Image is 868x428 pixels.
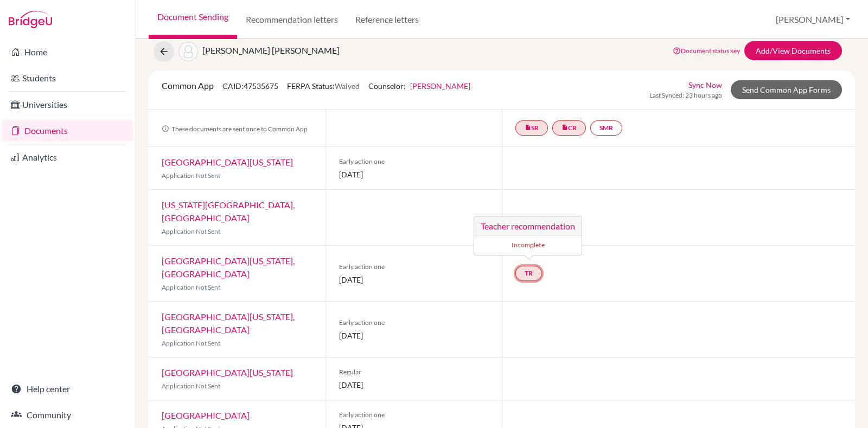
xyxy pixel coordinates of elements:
[515,266,542,281] a: TRTeacher recommendation Incomplete
[688,79,722,91] a: Sync Now
[162,339,220,347] span: Application Not Sent
[771,9,855,30] button: [PERSON_NAME]
[9,11,52,28] img: Bridge-U
[2,94,133,116] a: Universities
[410,81,470,91] a: [PERSON_NAME]
[339,330,489,341] span: [DATE]
[673,47,740,55] a: Document status key
[339,262,489,272] span: Early action one
[222,81,278,91] span: CAID: 47535675
[162,382,220,390] span: Application Not Sent
[162,80,214,91] span: Common App
[2,67,133,89] a: Students
[162,157,293,167] a: [GEOGRAPHIC_DATA][US_STATE]
[744,41,842,60] a: Add/View Documents
[474,216,582,236] h3: Teacher recommendation
[731,80,842,99] a: Send Common App Forms
[2,146,133,168] a: Analytics
[339,318,489,328] span: Early action one
[287,81,360,91] span: FERPA Status:
[162,227,220,235] span: Application Not Sent
[339,410,489,420] span: Early action one
[162,255,295,279] a: [GEOGRAPHIC_DATA][US_STATE], [GEOGRAPHIC_DATA]
[525,124,531,131] i: insert_drive_file
[339,274,489,285] span: [DATE]
[339,169,489,180] span: [DATE]
[202,45,340,55] span: [PERSON_NAME] [PERSON_NAME]
[162,367,293,378] a: [GEOGRAPHIC_DATA][US_STATE]
[552,120,586,136] a: insert_drive_fileCR
[162,125,308,133] span: These documents are sent once to Common App
[162,171,220,180] span: Application Not Sent
[590,120,622,136] a: SMR
[339,157,489,167] span: Early action one
[162,283,220,291] span: Application Not Sent
[162,410,250,420] a: [GEOGRAPHIC_DATA]
[649,91,722,100] span: Last Synced: 23 hours ago
[335,81,360,91] span: Waived
[339,379,489,391] span: [DATE]
[2,41,133,63] a: Home
[2,404,133,426] a: Community
[515,120,548,136] a: insert_drive_fileSR
[2,120,133,142] a: Documents
[162,311,295,335] a: [GEOGRAPHIC_DATA][US_STATE], [GEOGRAPHIC_DATA]
[481,240,575,250] small: Incomplete
[339,367,489,377] span: Regular
[162,200,295,223] a: [US_STATE][GEOGRAPHIC_DATA], [GEOGRAPHIC_DATA]
[561,124,568,131] i: insert_drive_file
[2,378,133,400] a: Help center
[368,81,470,91] span: Counselor:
